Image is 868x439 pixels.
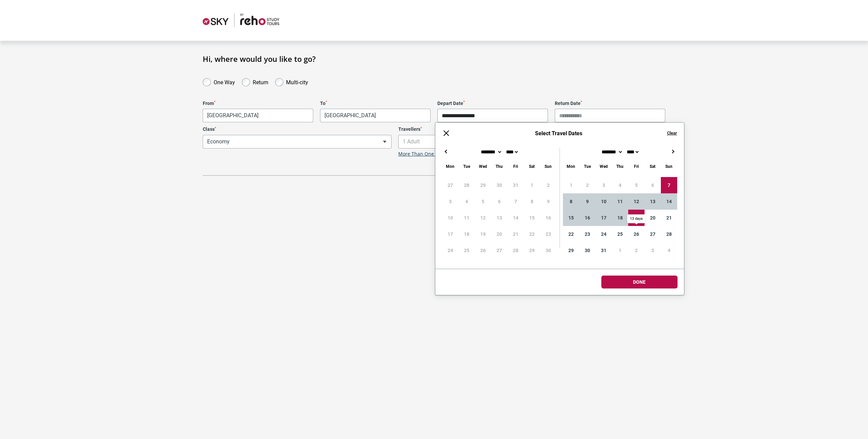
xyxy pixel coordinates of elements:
[253,77,268,86] label: Return
[628,210,645,226] div: 19
[399,135,587,148] span: 1 Adult
[214,77,235,86] label: One Way
[563,162,579,170] div: Monday
[457,130,660,137] h6: Select Travel Dates
[645,242,661,259] div: 3
[628,162,645,170] div: Friday
[398,126,587,132] label: Travellers
[563,242,579,259] div: 29
[563,210,579,226] div: 15
[540,162,556,170] div: Sunday
[286,77,308,86] label: Multi-city
[596,193,612,210] div: 10
[398,135,587,148] span: 1 Adult
[628,242,645,259] div: 2
[645,162,661,170] div: Saturday
[320,101,431,106] label: To
[398,151,457,157] a: More Than One Traveller?
[612,193,628,210] div: 11
[667,130,677,136] button: Clear
[612,210,628,226] div: 18
[661,210,677,226] div: 21
[596,210,612,226] div: 17
[579,210,596,226] div: 16
[669,147,677,156] button: →
[612,242,628,259] div: 1
[563,193,579,210] div: 8
[579,193,596,210] div: 9
[579,242,596,259] div: 30
[661,226,677,242] div: 28
[612,162,628,170] div: Thursday
[596,242,612,259] div: 31
[442,162,458,170] div: Monday
[491,162,507,170] div: Thursday
[442,147,450,156] button: ←
[475,162,491,170] div: Wednesday
[661,162,677,170] div: Sunday
[596,226,612,242] div: 24
[437,101,548,106] label: Depart Date
[645,210,661,226] div: 20
[645,193,661,210] div: 13
[661,177,677,193] div: 7
[524,162,540,170] div: Saturday
[320,109,430,122] span: Ho Chi Minh City, Vietnam
[458,162,475,170] div: Tuesday
[203,54,665,63] h1: Hi, where would you like to go?
[628,193,645,210] div: 12
[612,226,628,242] div: 25
[645,226,661,242] div: 27
[579,162,596,170] div: Tuesday
[661,193,677,210] div: 14
[601,276,678,288] button: Done
[661,242,677,259] div: 4
[203,109,313,122] span: Melbourne, Australia
[563,226,579,242] div: 22
[555,101,665,106] label: Return Date
[507,162,524,170] div: Friday
[203,109,313,122] span: Melbourne, Australia
[203,101,313,106] label: From
[596,162,612,170] div: Wednesday
[579,226,596,242] div: 23
[628,226,645,242] div: 26
[320,109,431,122] span: Ho Chi Minh City, Vietnam
[203,126,391,132] label: Class
[203,135,391,148] span: Economy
